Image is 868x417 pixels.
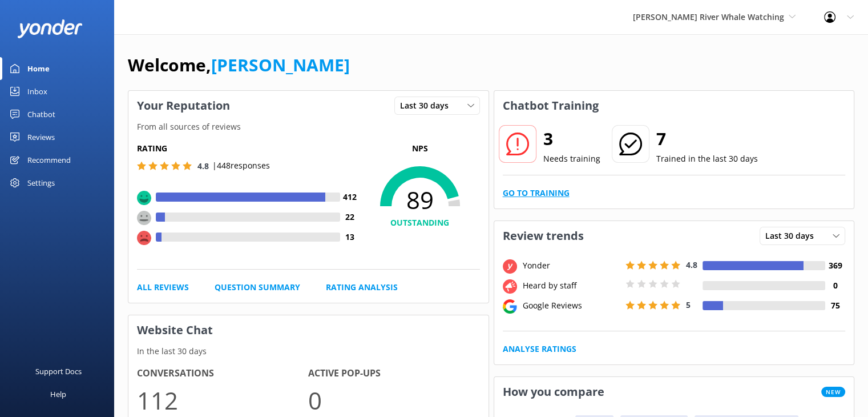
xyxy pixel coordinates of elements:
[35,360,82,383] div: Support Docs
[340,211,360,223] h4: 22
[503,343,576,355] a: Analyse Ratings
[360,142,480,155] p: NPS
[825,299,845,312] h4: 75
[128,345,488,358] p: In the last 30 days
[633,11,784,22] span: [PERSON_NAME] River Whale Watching
[128,121,488,133] p: From all sources of reviews
[765,230,821,242] span: Last 30 days
[326,281,398,294] a: Rating Analysis
[400,99,455,112] span: Last 30 days
[340,191,360,203] h4: 412
[656,153,758,165] p: Trained in the last 30 days
[340,231,360,243] h4: 13
[128,91,239,121] h3: Your Reputation
[27,103,55,126] div: Chatbot
[17,19,83,38] img: yonder-white-logo.png
[494,91,607,121] h3: Chatbot Training
[215,281,300,294] a: Question Summary
[520,259,623,272] div: Yonder
[825,259,845,272] h4: 369
[50,383,66,406] div: Help
[656,125,758,153] h2: 7
[543,153,600,165] p: Needs training
[197,161,209,171] span: 4.8
[211,53,350,77] a: [PERSON_NAME]
[212,159,270,172] p: | 448 responses
[821,387,845,397] span: New
[27,57,50,80] div: Home
[360,186,480,214] span: 89
[27,171,55,194] div: Settings
[308,366,479,381] h4: Active Pop-ups
[543,125,600,153] h2: 3
[137,142,360,155] h5: Rating
[128,315,488,345] h3: Website Chat
[686,299,691,310] span: 5
[128,51,350,79] h1: Welcome,
[520,279,623,292] div: Heard by staff
[494,221,592,251] h3: Review trends
[27,126,55,149] div: Reviews
[520,299,623,312] div: Google Reviews
[494,377,613,407] h3: How you compare
[503,187,570,199] a: Go to Training
[137,281,189,294] a: All Reviews
[27,80,47,103] div: Inbox
[360,216,480,229] h4: OUTSTANDING
[825,279,845,292] h4: 0
[686,259,697,270] span: 4.8
[27,149,71,171] div: Recommend
[137,366,308,381] h4: Conversations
